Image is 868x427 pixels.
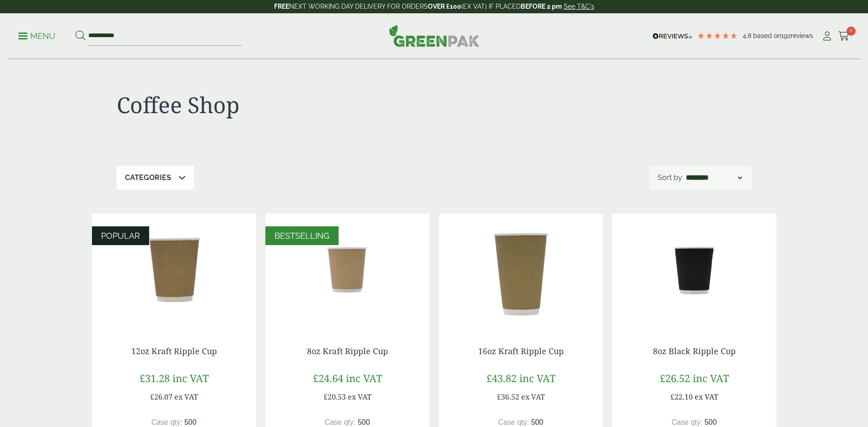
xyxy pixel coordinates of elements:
[325,418,356,426] span: Case qty:
[101,231,140,241] span: POPULAR
[348,392,372,402] span: ex VAT
[313,371,343,385] span: £24.64
[781,32,791,39] span: 192
[346,371,382,385] span: inc VAT
[92,213,256,328] img: 12oz Kraft Ripple Cup-0
[684,172,744,183] select: Shop order
[389,25,480,47] img: GreenPak Supplies
[846,27,856,36] span: 0
[672,418,703,426] span: Case qty:
[274,3,289,10] strong: FREE
[652,33,692,39] img: REVIEWS.io
[497,392,519,402] span: £36.52
[358,418,370,426] span: 500
[821,32,833,41] i: My Account
[265,213,430,328] img: 8oz Kraft Ripple Cup-0
[151,418,183,426] span: Case qty:
[174,392,198,402] span: ex VAT
[18,31,55,42] p: Menu
[838,29,850,43] a: 0
[531,418,544,426] span: 500
[140,371,170,385] span: £31.28
[791,32,813,39] span: reviews
[521,392,545,402] span: ex VAT
[521,3,562,10] strong: BEFORE 2 pm
[612,213,776,328] img: 8oz Black Ripple Cup -0
[323,392,346,402] span: £20.53
[498,418,529,426] span: Case qty:
[125,172,171,183] p: Categories
[439,213,603,328] img: 16oz Kraft c
[519,371,555,385] span: inc VAT
[117,92,434,118] h1: Coffee Shop
[486,371,517,385] span: £43.82
[705,418,717,426] span: 500
[18,31,55,40] a: Menu
[743,32,753,39] span: 4.8
[695,392,718,402] span: ex VAT
[658,172,682,183] p: Sort by
[131,345,217,356] a: 12oz Kraft Ripple Cup
[150,392,173,402] span: £26.07
[697,32,738,40] div: 4.8 Stars
[173,371,209,385] span: inc VAT
[753,32,781,39] span: Based on
[307,345,388,356] a: 8oz Kraft Ripple Cup
[478,345,564,356] a: 16oz Kraft Ripple Cup
[838,32,850,41] i: Cart
[693,371,729,385] span: inc VAT
[653,345,736,356] a: 8oz Black Ripple Cup
[184,418,197,426] span: 500
[275,231,329,241] span: BESTSELLING
[428,3,461,10] strong: OVER £100
[670,392,693,402] span: £22.10
[660,371,690,385] span: £26.52
[564,3,594,10] a: See T&C's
